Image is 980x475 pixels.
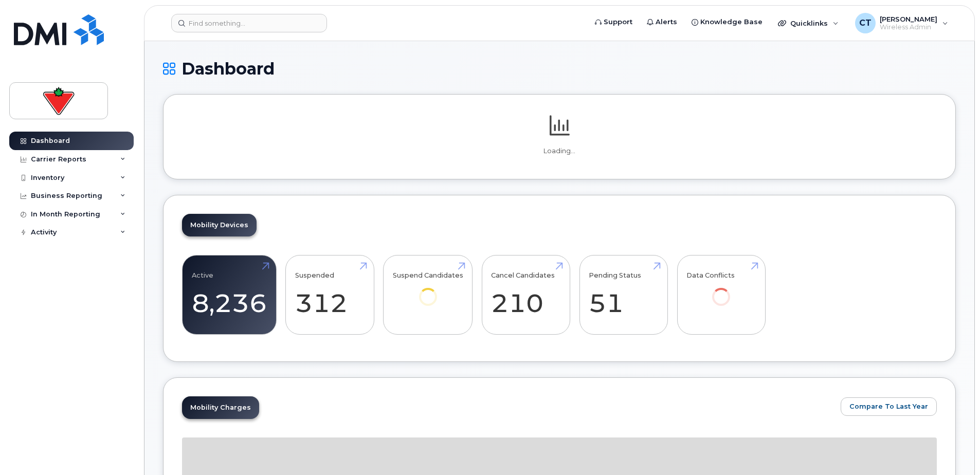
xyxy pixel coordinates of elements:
a: Data Conflicts [686,261,756,320]
button: Compare To Last Year [841,397,937,416]
a: Suspend Candidates [393,261,463,320]
a: Pending Status 51 [589,261,658,329]
a: Cancel Candidates 210 [491,261,560,329]
a: Active 8,236 [192,261,267,329]
a: Suspended 312 [295,261,365,329]
a: Mobility Devices [182,214,257,236]
h1: Dashboard [163,60,956,78]
p: Loading... [182,147,937,156]
a: Mobility Charges [182,396,259,419]
span: Compare To Last Year [849,401,928,411]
